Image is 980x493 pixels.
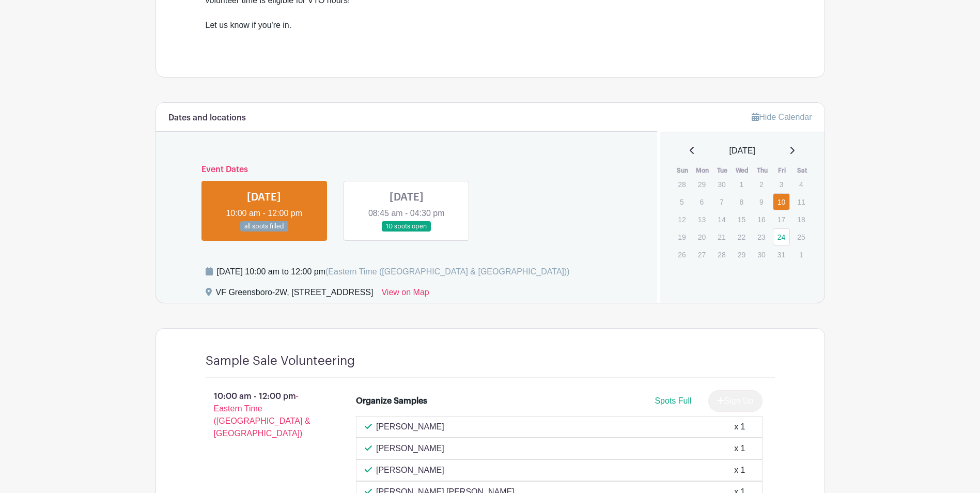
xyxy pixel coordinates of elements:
[693,165,713,176] th: Mon
[773,193,790,210] a: 10
[773,211,790,227] p: 17
[673,211,690,227] p: 12
[734,464,745,476] div: x 1
[713,176,730,192] p: 30
[792,229,810,245] p: 25
[733,229,750,245] p: 22
[734,421,745,433] div: x 1
[713,194,730,210] p: 7
[376,442,444,455] p: [PERSON_NAME]
[216,286,374,303] div: VF Greensboro-2W, [STREET_ADDRESS]
[772,165,792,176] th: Fri
[792,176,810,192] p: 4
[693,194,710,210] p: 6
[693,229,710,245] p: 20
[753,246,770,263] p: 30
[752,165,772,176] th: Thu
[673,246,690,263] p: 26
[712,165,733,176] th: Tue
[753,211,770,227] p: 16
[734,442,745,455] div: x 1
[773,176,790,192] p: 3
[792,165,812,176] th: Sat
[206,19,775,44] div: Let us know if you're in.
[673,229,690,245] p: 19
[753,176,770,192] p: 2
[356,395,427,407] div: Organize Samples
[792,194,810,210] p: 11
[792,211,810,227] p: 18
[733,165,753,176] th: Wed
[376,464,444,476] p: [PERSON_NAME]
[733,211,750,227] p: 15
[376,421,444,433] p: [PERSON_NAME]
[325,267,570,276] span: (Eastern Time ([GEOGRAPHIC_DATA] & [GEOGRAPHIC_DATA]))
[214,392,310,438] span: - Eastern Time ([GEOGRAPHIC_DATA] & [GEOGRAPHIC_DATA])
[733,194,750,210] p: 8
[713,246,730,263] p: 28
[673,176,690,192] p: 28
[693,176,710,192] p: 29
[693,246,710,263] p: 27
[189,386,340,444] p: 10:00 am - 12:00 pm
[168,113,246,123] h6: Dates and locations
[693,211,710,227] p: 13
[381,286,429,303] a: View on Map
[206,353,355,368] h4: Sample Sale Volunteering
[673,165,693,176] th: Sun
[773,246,790,263] p: 31
[752,113,812,121] a: Hide Calendar
[673,194,690,210] p: 5
[753,194,770,210] p: 9
[753,229,770,245] p: 23
[193,165,620,175] h6: Event Dates
[729,145,755,157] span: [DATE]
[773,228,790,245] a: 24
[733,246,750,263] p: 29
[217,266,570,278] div: [DATE] 10:00 am to 12:00 pm
[713,229,730,245] p: 21
[792,246,810,263] p: 1
[713,211,730,227] p: 14
[733,176,750,192] p: 1
[655,396,691,405] span: Spots Full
